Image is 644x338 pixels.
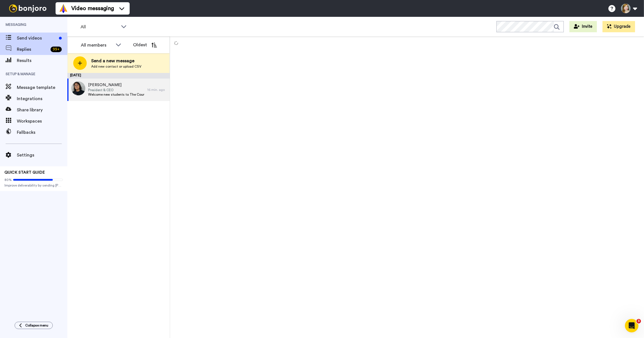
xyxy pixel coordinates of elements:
iframe: Intercom live chat [625,319,638,332]
span: President & CEO [88,88,145,92]
span: Send videos [17,35,57,42]
span: Replies [17,46,48,53]
span: Message template [17,84,67,91]
span: All [81,24,118,30]
div: 16 min. ago [147,88,167,92]
div: [DATE] [67,73,170,79]
span: 3 [636,319,641,323]
span: Collapse menu [25,323,48,328]
img: bj-logo-header-white.svg [7,4,49,12]
div: 99 + [51,47,62,52]
div: All members [81,42,113,49]
img: fb5bde77-e8e5-4452-bb46-031abad76848.jpg [71,81,85,95]
span: Video messaging [71,4,114,12]
span: Workspaces [17,118,67,125]
button: Upgrade [602,21,635,32]
span: Add new contact or upload CSV [91,64,141,69]
span: Fallbacks [17,129,67,136]
span: [PERSON_NAME] [88,82,145,88]
span: Send a new message [91,58,141,64]
button: Oldest [129,39,161,50]
span: Integrations [17,95,67,102]
span: Settings [17,152,67,158]
span: Share library [17,107,67,113]
span: QUICK START GUIDE [4,171,45,174]
span: 80% [4,178,12,182]
span: Welcome new students to The Course Course [88,92,145,97]
button: Invite [569,21,597,32]
span: Results [17,57,67,64]
button: Collapse menu [15,322,53,329]
span: Improve deliverability by sending [PERSON_NAME]’s from your own email [4,183,63,188]
img: vm-color.svg [59,4,68,13]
